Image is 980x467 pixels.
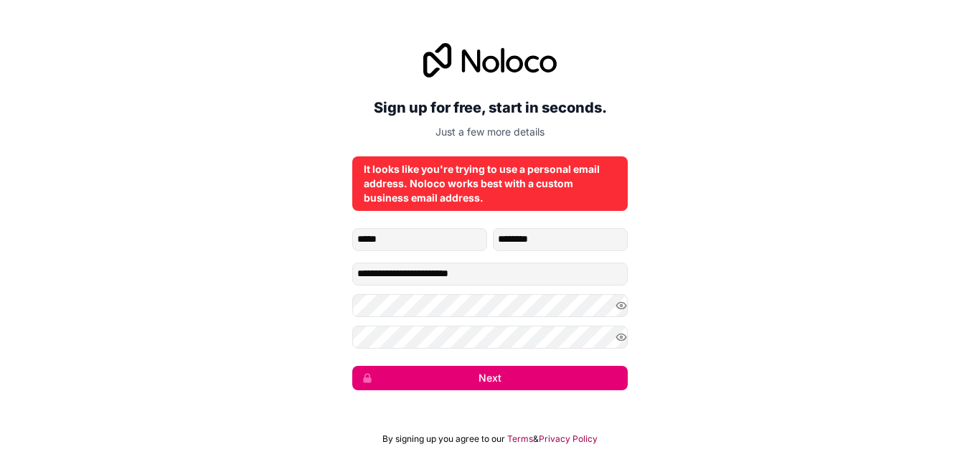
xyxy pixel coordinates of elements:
[539,433,598,445] a: Privacy Policy
[493,228,628,251] input: family-name
[352,366,628,390] button: Next
[352,228,487,251] input: given-name
[352,326,628,349] input: Confirm password
[352,263,628,286] input: Email address
[507,433,533,445] a: Terms
[533,433,539,445] span: &
[352,125,628,139] p: Just a few more details
[352,294,628,317] input: Password
[382,433,505,445] span: By signing up you agree to our
[364,162,616,205] div: It looks like you're trying to use a personal email address. Noloco works best with a custom busi...
[352,95,628,121] h2: Sign up for free, start in seconds.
